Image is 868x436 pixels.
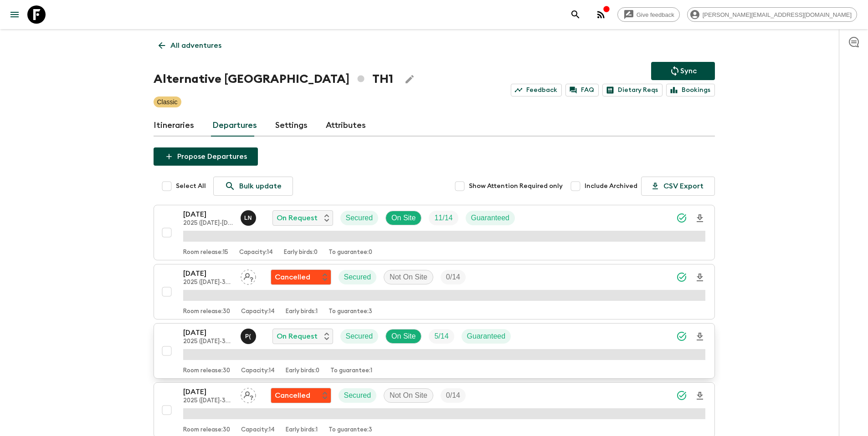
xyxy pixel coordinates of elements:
p: [DATE] [183,327,233,338]
svg: Download Onboarding [694,331,705,342]
span: Show Attention Required only [469,182,563,191]
span: Give feedback [632,11,679,18]
a: All adventures [154,36,226,55]
div: Trip Fill [441,270,466,284]
p: On Site [391,331,416,342]
p: Secured [344,272,371,283]
p: Guaranteed [467,331,506,342]
svg: Synced Successfully [676,390,687,401]
p: Room release: 30 [183,426,230,434]
a: Attributes [326,115,366,137]
a: Itineraries [154,115,194,137]
span: Assign pack leader [241,272,256,279]
div: Secured [340,211,379,225]
div: [PERSON_NAME][EMAIL_ADDRESS][DOMAIN_NAME] [687,7,857,22]
p: 2025 ([DATE]-30 April with Phuket) [183,279,233,286]
button: P( [241,329,258,344]
button: menu [5,5,24,24]
div: Flash Pack cancellation [271,269,331,285]
p: [DATE] [183,386,233,397]
div: On Site [385,211,421,225]
p: Secured [344,390,371,401]
div: Flash Pack cancellation [271,388,331,403]
button: LN [241,210,258,226]
span: [PERSON_NAME][EMAIL_ADDRESS][DOMAIN_NAME] [698,11,857,18]
a: Bookings [666,84,715,96]
p: Guaranteed [471,213,510,223]
button: [DATE]2025 ([DATE]-30 April with Phuket)Assign pack leaderFlash Pack cancellationSecuredNot On Si... [154,264,715,319]
p: Early birds: 1 [286,426,318,434]
span: Select All [176,182,206,191]
p: Early birds: 0 [284,249,318,256]
svg: Synced Successfully [676,272,687,283]
div: Secured [339,388,377,403]
p: [DATE] [183,209,233,220]
p: To guarantee: 1 [330,367,372,375]
p: 0 / 14 [446,390,460,401]
p: Sync [680,66,697,76]
a: Settings [275,115,308,137]
span: Include Archived [585,182,637,191]
svg: Synced Successfully [676,213,687,223]
p: Room release: 30 [183,367,230,375]
p: On Request [277,213,318,223]
a: FAQ [565,84,599,96]
div: On Site [385,329,421,344]
p: Capacity: 14 [239,249,273,256]
svg: Download Onboarding [694,390,705,401]
p: P ( [245,333,251,340]
button: [DATE]2025 ([DATE]-[DATE] with [PERSON_NAME])Lalidarat NiyomratOn RequestSecuredOn SiteTrip FillG... [154,205,715,260]
p: Capacity: 14 [241,426,275,434]
p: 11 / 14 [434,213,452,223]
p: Not On Site [390,272,427,283]
p: Classic [157,97,178,106]
button: Sync adventure departures to the booking engine [651,62,715,80]
p: To guarantee: 0 [329,249,372,256]
span: Lalidarat Niyomrat [241,213,258,220]
button: search adventures [566,5,585,24]
p: [DATE] [183,268,233,279]
p: On Request [277,331,318,342]
div: Not On Site [384,270,433,284]
p: Early birds: 0 [286,367,319,375]
svg: Download Onboarding [694,213,705,224]
p: 2025 ([DATE]-30 April with Phuket) [183,397,233,405]
p: 2025 ([DATE]-[DATE] with [PERSON_NAME]) [183,220,233,227]
a: Give feedback [617,7,680,22]
p: Capacity: 14 [241,308,275,315]
p: 5 / 14 [434,331,448,342]
button: CSV Export [641,177,715,196]
div: Trip Fill [441,388,466,403]
p: To guarantee: 3 [329,426,372,434]
button: [DATE]2025 ([DATE]-30 April with Phuket)Pooky (Thanaphan) KerdyooOn RequestSecuredOn SiteTrip Fil... [154,323,715,379]
p: Secured [346,331,373,342]
p: Cancelled [275,390,310,401]
span: Assign pack leader [241,390,256,398]
p: Bulk update [239,181,282,192]
h1: Alternative [GEOGRAPHIC_DATA] TH1 [154,70,393,88]
a: Departures [212,115,257,137]
div: Not On Site [384,388,433,403]
svg: Synced Successfully [676,331,687,342]
button: Edit Adventure Title [401,70,419,88]
a: Feedback [511,84,562,96]
button: Propose Departures [154,147,258,166]
p: To guarantee: 3 [329,308,372,315]
p: On Site [391,213,416,223]
a: Dietary Reqs [602,84,663,96]
p: Cancelled [275,272,310,283]
div: Trip Fill [429,329,454,344]
p: 0 / 14 [446,272,460,283]
span: Pooky (Thanaphan) Kerdyoo [241,331,258,339]
p: Secured [346,213,373,223]
p: Room release: 30 [183,308,230,315]
p: Early birds: 1 [286,308,318,315]
p: Capacity: 14 [241,367,275,375]
div: Trip Fill [429,211,458,225]
div: Secured [339,270,377,284]
p: Not On Site [390,390,427,401]
p: Room release: 15 [183,249,228,256]
svg: Download Onboarding [694,272,705,283]
p: L N [244,214,252,222]
p: 2025 ([DATE]-30 April with Phuket) [183,338,233,345]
